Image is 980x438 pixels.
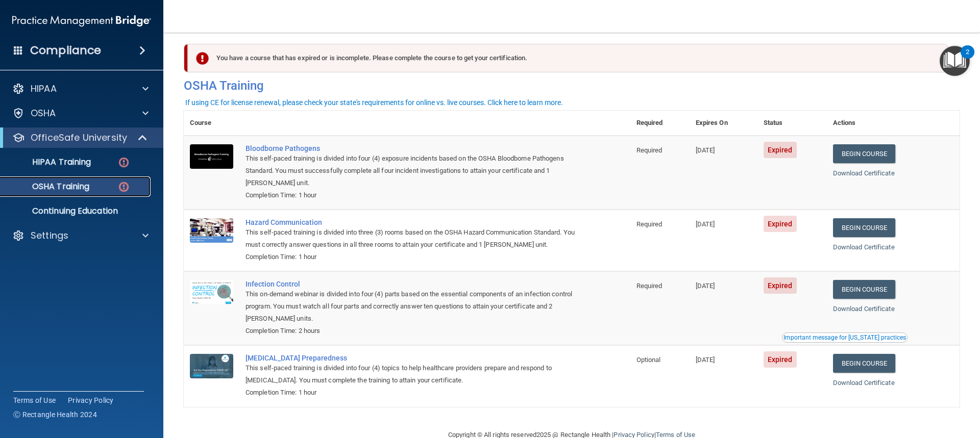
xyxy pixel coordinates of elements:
[196,52,209,65] img: exclamation-circle-solid-danger.72ef9ffc.png
[246,144,579,152] a: Bloodborne Pathogens
[12,83,149,95] a: HIPAA
[246,362,579,387] div: This self-paced training is divided into four (4) topics to help healthcare providers prepare and...
[833,354,895,373] a: Begin Course
[833,305,895,313] a: Download Certificate
[246,280,579,288] a: Infection Control
[13,409,97,420] span: Ⓒ Rectangle Health 2024
[966,52,969,65] div: 2
[246,189,579,201] div: Completion Time: 1 hour
[31,229,68,242] p: Settings
[696,356,715,364] span: [DATE]
[184,79,960,93] h4: OSHA Training
[31,107,56,119] p: OSHA
[696,220,715,228] span: [DATE]
[12,229,149,242] a: Settings
[764,216,797,232] span: Expired
[246,251,579,263] div: Completion Time: 1 hour
[630,111,690,136] th: Required
[636,282,663,290] span: Required
[188,44,948,72] div: You have a course that has expired or is incomplete. Please complete the course to get your certi...
[940,46,970,76] button: Open Resource Center, 2 new notifications
[636,356,661,364] span: Optional
[696,146,715,154] span: [DATE]
[31,83,57,95] p: HIPAA
[184,97,565,108] button: If using CE for license renewal, please check your state's requirements for online vs. live cours...
[117,181,130,193] img: danger-circle.6113f641.png
[246,325,579,337] div: Completion Time: 2 hours
[7,182,89,192] p: OSHA Training
[184,111,239,136] th: Course
[246,288,579,325] div: This on-demand webinar is divided into four (4) parts based on the essential components of an inf...
[68,395,114,405] a: Privacy Policy
[782,332,908,343] button: Read this if you are a dental practitioner in the state of CA
[7,206,146,216] p: Continuing Education
[246,218,579,226] a: Hazard Communication
[117,156,130,169] img: danger-circle.6113f641.png
[833,169,895,177] a: Download Certificate
[690,111,757,136] th: Expires On
[833,280,895,299] a: Begin Course
[764,277,797,294] span: Expired
[12,132,148,144] a: OfficeSafe University
[833,144,895,163] a: Begin Course
[764,351,797,368] span: Expired
[12,107,149,119] a: OSHA
[827,111,960,136] th: Actions
[7,157,91,167] p: HIPAA Training
[31,132,127,144] p: OfficeSafe University
[783,334,906,341] div: Important message for [US_STATE] practices
[929,368,968,406] iframe: Drift Widget Chat Controller
[12,11,151,31] img: PMB logo
[246,226,579,251] div: This self-paced training is divided into three (3) rooms based on the OSHA Hazard Communication S...
[696,282,715,290] span: [DATE]
[246,387,579,399] div: Completion Time: 1 hour
[30,43,101,58] h4: Compliance
[246,354,579,362] a: [MEDICAL_DATA] Preparedness
[636,220,663,228] span: Required
[833,379,895,387] a: Download Certificate
[833,218,895,237] a: Begin Course
[13,395,56,405] a: Terms of Use
[764,142,797,158] span: Expired
[636,146,663,154] span: Required
[757,111,827,136] th: Status
[833,243,895,251] a: Download Certificate
[246,152,579,189] div: This self-paced training is divided into four (4) exposure incidents based on the OSHA Bloodborne...
[185,99,563,106] div: If using CE for license renewal, please check your state's requirements for online vs. live cours...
